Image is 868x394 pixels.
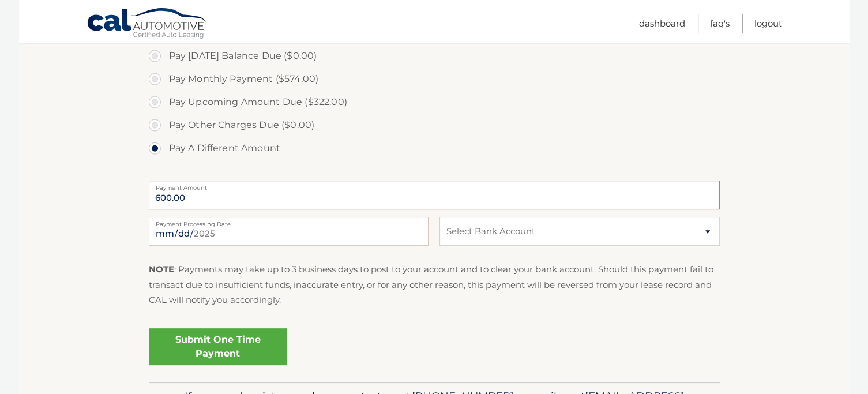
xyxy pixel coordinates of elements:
input: Payment Date [149,217,429,246]
label: Pay [DATE] Balance Due ($0.00) [149,44,720,67]
label: Pay Other Charges Due ($0.00) [149,114,720,137]
label: Payment Processing Date [149,217,429,226]
p: : Payments may take up to 3 business days to post to your account and to clear your bank account.... [149,262,720,307]
input: Payment Amount [149,181,720,209]
strong: NOTE [149,264,174,275]
a: Submit One Time Payment [149,328,287,365]
label: Pay Upcoming Amount Due ($322.00) [149,91,720,114]
a: Dashboard [639,14,685,33]
label: Pay A Different Amount [149,137,720,160]
label: Payment Amount [149,181,720,190]
a: Logout [754,14,782,33]
label: Pay Monthly Payment ($574.00) [149,67,720,91]
a: FAQ's [710,14,730,33]
a: Cal Automotive [87,7,208,41]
